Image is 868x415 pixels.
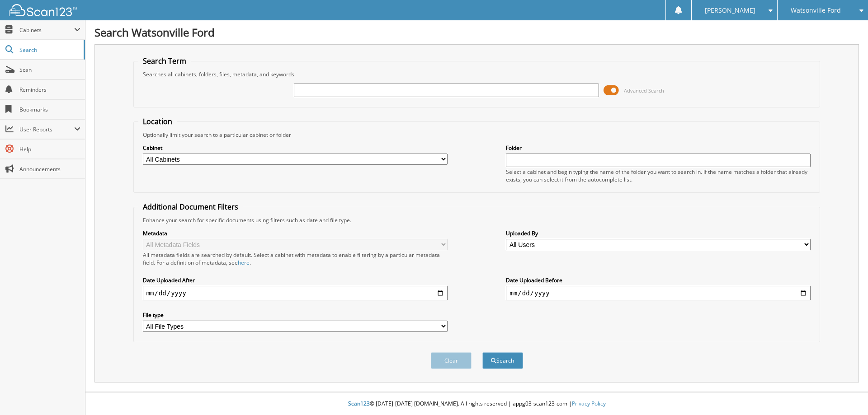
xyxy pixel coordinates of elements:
span: Reminders [19,86,80,93]
img: scan123-logo-white.svg [9,4,77,16]
span: Bookmarks [19,106,80,113]
button: Search [482,352,523,369]
label: Date Uploaded After [143,276,448,284]
span: Scan123 [348,400,370,407]
span: Advanced Search [624,87,664,94]
label: Metadata [143,229,448,237]
span: User Reports [19,126,74,133]
div: All metadata fields are searched by default. Select a cabinet with metadata to enable filtering b... [143,251,448,266]
legend: Location [138,117,177,126]
span: Help [19,145,80,153]
input: start [143,286,448,300]
span: Announcements [19,165,80,173]
span: Scan [19,66,80,74]
div: Searches all cabinets, folders, files, metadata, and keywords [138,70,816,78]
span: Search [19,46,79,54]
input: end [506,286,811,300]
div: Select a cabinet and begin typing the name of the folder you want to search in. If the name match... [506,168,811,183]
label: Folder [506,144,811,152]
span: Cabinets [19,26,74,34]
div: Enhance your search for specific documents using filters such as date and file type. [138,216,816,224]
label: File type [143,311,448,319]
legend: Search Term [138,56,191,66]
h1: Search Watsonville Ford [94,25,859,40]
button: Clear [431,352,472,369]
label: Uploaded By [506,229,811,237]
span: Watsonville Ford [791,8,841,13]
label: Cabinet [143,144,448,152]
legend: Additional Document Filters [138,202,243,212]
a: here [238,259,250,266]
div: © [DATE]-[DATE] [DOMAIN_NAME]. All rights reserved | appg03-scan123-com | [85,393,868,415]
label: Date Uploaded Before [506,276,811,284]
a: Privacy Policy [572,400,606,407]
span: [PERSON_NAME] [705,8,755,13]
div: Optionally limit your search to a particular cabinet or folder [138,131,816,139]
